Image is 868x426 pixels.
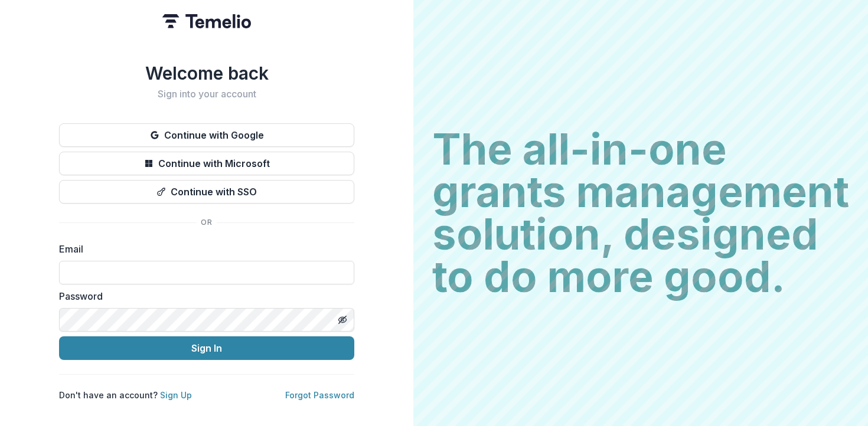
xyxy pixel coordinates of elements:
[59,63,354,84] h1: Welcome back
[285,390,354,400] a: Forgot Password
[59,336,354,360] button: Sign In
[59,242,347,256] label: Email
[333,310,352,329] button: Toggle password visibility
[59,89,354,100] h2: Sign into your account
[59,152,354,175] button: Continue with Microsoft
[59,389,192,401] p: Don't have an account?
[59,289,347,303] label: Password
[160,390,192,400] a: Sign Up
[162,14,251,28] img: Temelio
[59,123,354,147] button: Continue with Google
[59,180,354,204] button: Continue with SSO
